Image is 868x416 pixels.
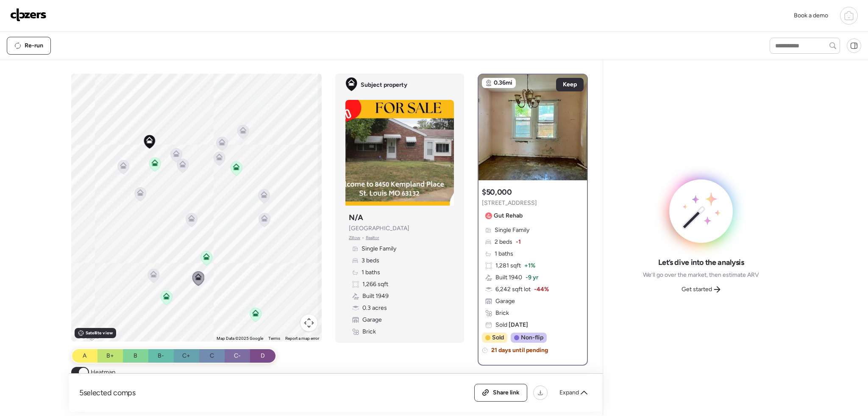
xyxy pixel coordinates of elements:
a: Terms (opens in new tab) [268,336,280,341]
h3: N/A [349,212,363,223]
span: We’ll go over the market, then estimate ARV [643,271,759,279]
a: Report a map error [285,336,319,341]
span: Let’s dive into the analysis [658,257,744,267]
h3: $50,000 [482,187,512,197]
span: D [261,352,265,360]
span: Brick [362,328,376,336]
span: Garage [362,316,382,324]
span: [STREET_ADDRESS] [482,199,537,207]
span: 1 baths [362,268,380,277]
span: Sold [495,321,528,329]
img: Google [73,331,101,342]
span: • [362,234,364,241]
span: 21 days until pending [491,346,548,355]
span: Non-flip [521,333,543,342]
span: Map Data ©2025 Google [217,336,263,341]
span: Sold [492,333,504,342]
span: Garage [495,297,515,306]
span: 2 beds [495,238,512,246]
span: Book a demo [794,12,828,19]
span: 5 selected comps [79,388,136,398]
span: Single Family [495,226,529,234]
span: B [134,352,137,360]
span: C- [234,352,241,360]
span: 6,242 sqft lot [495,285,531,294]
span: 0.36mi [494,79,512,87]
span: -9 yr [526,273,538,282]
span: Keep [563,80,577,89]
span: Subject property [361,81,407,89]
span: B- [158,352,164,360]
span: 1,266 sqft [362,280,388,289]
span: [GEOGRAPHIC_DATA] [349,224,409,233]
span: Get started [682,285,712,294]
span: + 1% [524,262,535,270]
span: Heatmap [91,368,115,377]
button: Map camera controls [300,314,317,331]
span: Single Family [362,245,396,253]
span: 3 beds [362,256,379,265]
span: [DATE] [507,321,528,328]
span: A [83,352,86,360]
span: -1 [516,238,521,246]
span: Built 1949 [362,292,389,300]
span: Share link [493,388,520,397]
span: -44% [534,285,549,294]
span: Built 1940 [495,273,522,282]
span: 1,281 sqft [495,262,521,270]
span: C+ [182,352,190,360]
img: Logo [10,8,47,22]
span: 1 baths [495,250,513,258]
span: C [210,352,214,360]
span: Gut Rehab [494,212,523,220]
span: B+ [106,352,114,360]
span: Re-run [25,41,43,50]
span: Satellite view [86,330,113,336]
a: Open this area in Google Maps (opens a new window) [73,331,101,342]
span: Realtor [366,234,379,241]
span: 0.3 acres [362,304,387,312]
span: Brick [495,309,509,317]
span: Zillow [349,234,360,241]
span: Expand [559,388,579,397]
